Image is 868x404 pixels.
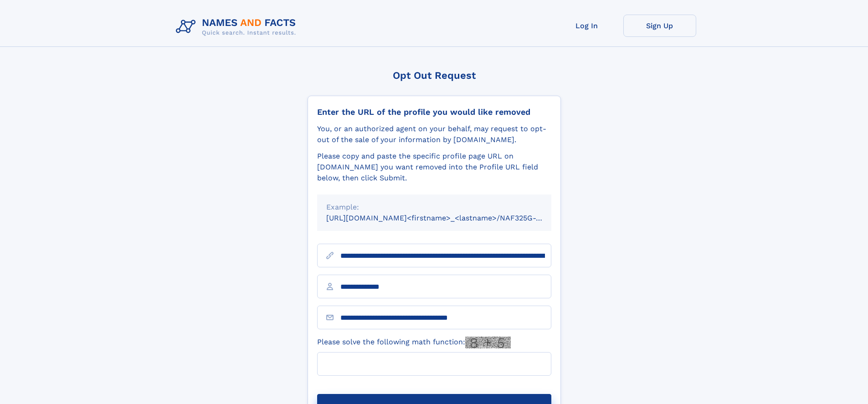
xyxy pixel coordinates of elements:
[317,337,511,348] label: Please solve the following math function:
[623,15,696,37] a: Sign Up
[317,107,551,117] div: Enter the URL of the profile you would like removed
[550,15,623,37] a: Log In
[308,70,561,81] div: Opt Out Request
[172,15,303,39] img: Logo Names and Facts
[317,151,551,184] div: Please copy and paste the specific profile page URL on [DOMAIN_NAME] you want removed into the Pr...
[326,202,542,213] div: Example:
[326,214,569,222] small: [URL][DOMAIN_NAME]<firstname>_<lastname>/NAF325G-xxxxxxxx
[317,123,551,145] div: You, or an authorized agent on your behalf, may request to opt-out of the sale of your informatio...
